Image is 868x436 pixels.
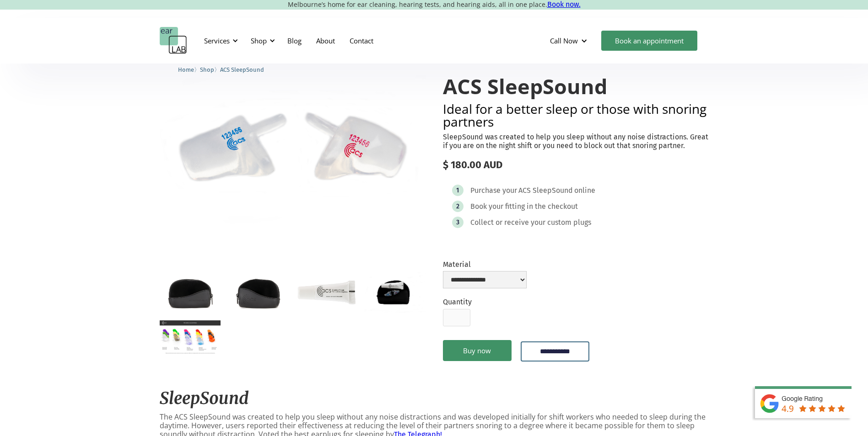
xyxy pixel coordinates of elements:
[160,272,221,313] a: open lightbox
[456,187,459,194] div: 1
[204,36,230,45] div: Services
[601,31,697,51] a: Book an appointment
[200,65,214,74] a: Shop
[443,75,709,98] h1: ACS SleepSound
[550,36,578,45] div: Call Now
[296,272,357,313] a: open lightbox
[470,218,591,227] div: Collect or receive your custom plugs
[220,66,264,73] span: ACS SleepSound
[456,203,459,210] div: 2
[443,159,709,171] div: $ 180.00 AUD
[443,260,527,269] label: Material
[309,27,342,54] a: About
[160,320,221,355] a: open lightbox
[543,27,597,54] div: Call Now
[443,133,709,150] p: SleepSound was created to help you sleep without any noise distractions. Great if you are on the ...
[178,65,200,74] li: 〉
[443,102,709,128] h2: Ideal for a better sleep or those with snoring partners
[342,27,381,54] a: Contact
[443,340,512,361] a: Buy now
[280,27,309,54] a: Blog
[200,65,220,74] li: 〉
[518,186,573,195] div: ACS SleepSound
[178,66,194,73] span: Home
[160,57,426,241] a: open lightbox
[574,186,595,195] div: online
[470,186,517,195] div: Purchase your
[228,272,289,313] a: open lightbox
[456,219,459,226] div: 3
[160,57,426,241] img: ACS SleepSound
[364,272,425,313] a: open lightbox
[470,202,578,211] div: Book your fitting in the checkout
[199,27,241,54] div: Services
[220,65,264,74] a: ACS SleepSound
[245,27,278,54] div: Shop
[178,65,194,74] a: Home
[251,36,267,45] div: Shop
[160,388,249,409] em: SleepSound
[443,298,472,306] label: Quantity
[160,27,187,54] a: home
[200,66,214,73] span: Shop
